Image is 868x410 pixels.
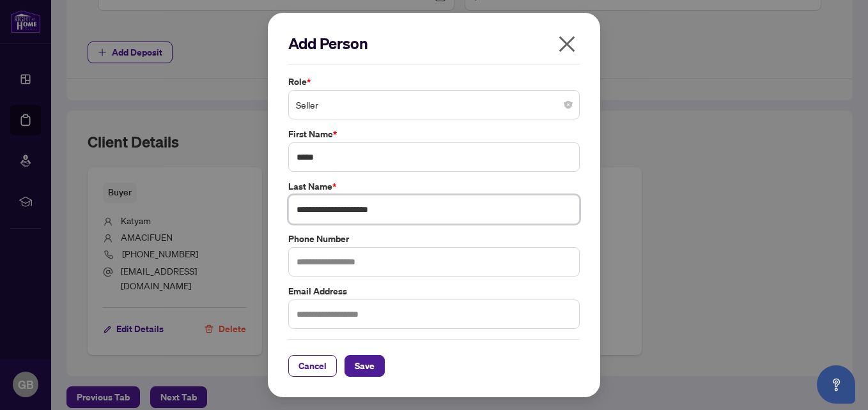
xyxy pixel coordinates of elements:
[298,356,327,376] span: Cancel
[288,75,580,89] label: Role
[288,179,580,194] label: Last Name
[288,232,580,246] label: Phone Number
[557,34,577,54] span: close
[288,33,580,54] h2: Add Person
[355,356,375,376] span: Save
[288,355,337,377] button: Cancel
[296,93,572,117] span: Seller
[564,101,572,109] span: close-circle
[288,127,580,141] label: First Name
[345,355,385,377] button: Save
[817,365,855,404] button: Open asap
[288,284,580,298] label: Email Address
